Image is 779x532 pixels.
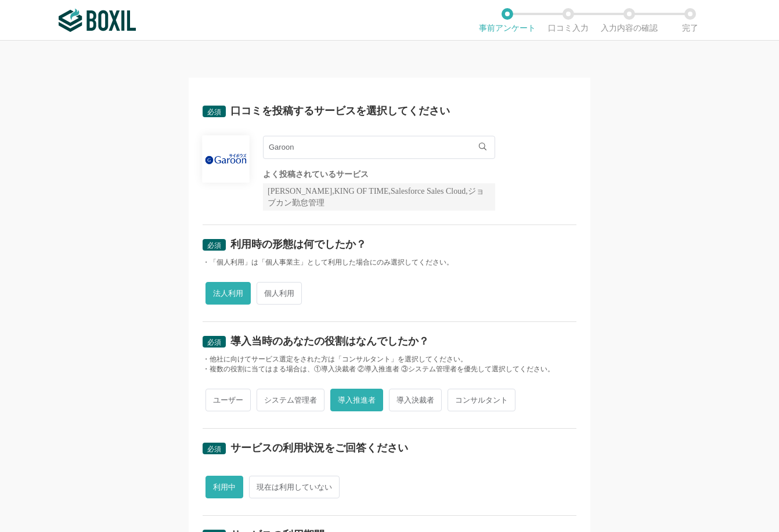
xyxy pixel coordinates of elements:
[538,8,598,32] li: 口コミ入力
[263,171,495,179] div: よく投稿されているサービス
[257,389,324,411] span: システム管理者
[207,338,221,346] span: 必須
[448,389,515,411] span: コンサルタント
[207,241,221,249] span: 必須
[598,8,659,32] li: 入力内容の確認
[230,106,450,116] div: 口コミを投稿するサービスを選択してください
[207,445,221,453] span: 必須
[330,389,383,411] span: 導入推進者
[203,258,576,267] div: ・「個人利用」は「個人事業主」として利用した場合にのみ選択してください。
[203,364,576,374] div: ・複数の役割に当てはまる場合は、①導入決裁者 ②導入推進者 ③システム管理者を優先して選択してください。
[230,239,366,249] div: 利用時の形態は何でしたか？
[205,389,251,411] span: ユーザー
[207,108,221,116] span: 必須
[263,136,495,159] input: サービス名で検索
[477,8,538,32] li: 事前アンケート
[389,389,442,411] span: 導入決裁者
[659,8,720,32] li: 完了
[230,443,408,453] div: サービスの利用状況をご回答ください
[203,354,576,364] div: ・他社に向けてサービス選定をされた方は「コンサルタント」を選択してください。
[205,282,251,305] span: 法人利用
[263,183,495,211] div: [PERSON_NAME],KING OF TIME,Salesforce Sales Cloud,ジョブカン勤怠管理
[59,9,136,32] img: ボクシルSaaS_ロゴ
[230,336,429,346] div: 導入当時のあなたの役割はなんでしたか？
[205,476,243,498] span: 利用中
[249,476,340,498] span: 現在は利用していない
[257,282,302,305] span: 個人利用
